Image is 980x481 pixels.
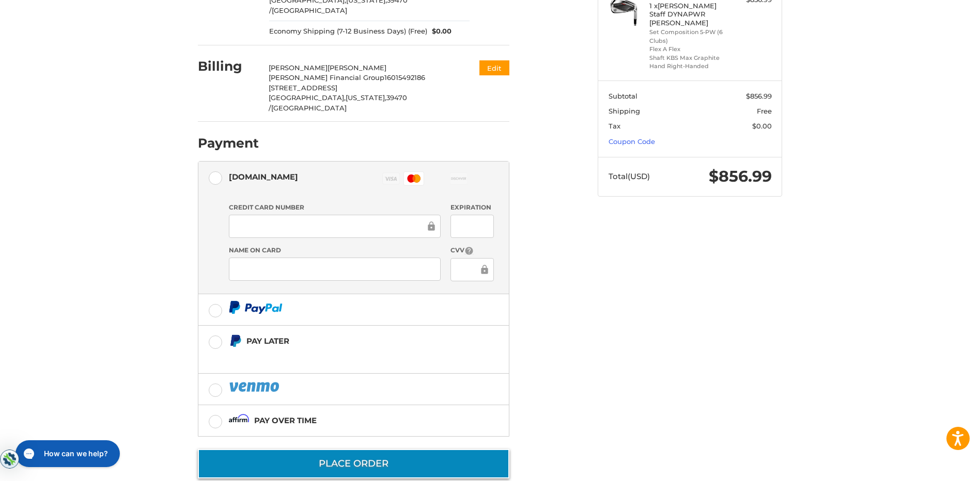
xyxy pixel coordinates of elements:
[609,107,640,115] span: Shipping
[450,246,493,255] label: CVV
[254,412,317,429] div: Pay over time
[346,93,386,102] span: [US_STATE],
[609,122,620,130] span: Tax
[229,351,445,361] iframe: PayPal Message 1
[649,62,728,71] li: Hand Right-Handed
[271,104,347,112] span: [GEOGRAPHIC_DATA]
[229,203,441,212] label: Credit Card Number
[269,84,337,92] span: [STREET_ADDRESS]
[269,73,384,82] span: [PERSON_NAME] Financial Group
[269,93,407,112] span: 39470 /
[269,26,427,37] span: Economy Shipping (7-12 Business Days) (Free)
[229,246,441,255] label: Name on Card
[649,2,728,27] h4: 1 x [PERSON_NAME] Staff DYNAPWR [PERSON_NAME]
[269,93,346,102] span: [GEOGRAPHIC_DATA],
[198,58,258,74] h2: Billing
[229,380,282,393] img: PayPal icon
[198,135,259,151] h2: Payment
[609,171,650,181] span: Total (USD)
[649,54,728,62] li: Shaft KBS Max Graphite
[752,122,772,130] span: $0.00
[895,453,980,481] iframe: Google Customer Reviews
[229,414,250,427] img: Affirm icon
[246,332,444,349] div: Pay Later
[609,137,655,146] a: Coupon Code
[649,45,728,54] li: Flex A Flex
[479,60,509,75] button: Edit
[229,334,242,347] img: Pay Later icon
[649,28,728,45] li: Set Composition 5-PW (6 Clubs)
[709,167,772,186] span: $856.99
[427,26,452,37] span: $0.00
[328,63,386,72] span: [PERSON_NAME]
[609,92,637,100] span: Subtotal
[384,73,425,82] span: 16015492186
[757,107,772,115] span: Free
[746,92,772,100] span: $856.99
[229,301,283,314] img: PayPal icon
[272,6,347,14] span: [GEOGRAPHIC_DATA]
[450,203,493,212] label: Expiration
[198,449,509,478] button: Place Order
[269,63,328,72] span: [PERSON_NAME]
[229,168,298,185] div: [DOMAIN_NAME]
[10,437,123,471] iframe: Gorgias live chat messenger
